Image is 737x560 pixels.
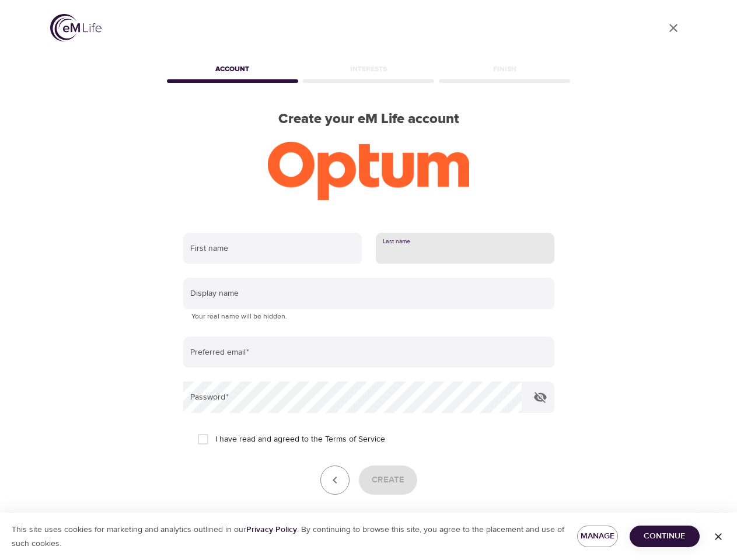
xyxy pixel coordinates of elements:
img: logo [50,14,102,41]
span: Continue [639,529,690,544]
a: close [659,14,687,42]
p: Your real name will be hidden. [191,311,546,323]
span: I have read and agreed to the [215,433,385,446]
button: Manage [577,526,618,547]
span: Manage [586,529,609,544]
a: Privacy Policy [246,524,297,535]
button: Continue [630,526,700,547]
h2: Create your eM Life account [165,111,573,128]
a: Terms of Service [325,433,385,446]
img: Optum-logo-ora-RGB.png [268,142,469,200]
